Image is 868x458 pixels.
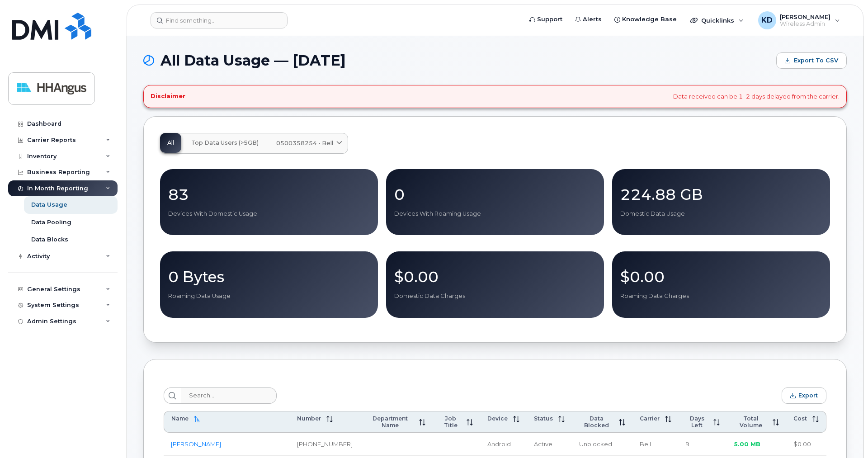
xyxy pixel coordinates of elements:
td: $0.00 [786,433,826,456]
p: Roaming Data Usage [168,292,370,300]
p: Devices With Roaming Usage [394,210,596,218]
span: Name [171,415,189,422]
td: [PHONE_NUMBER] [290,433,360,456]
span: All Data Usage — [DATE] [160,54,346,67]
h4: Disclaimer [151,93,185,100]
p: Domestic Data Usage [620,210,822,218]
p: Domestic Data Charges [394,292,596,300]
div: Data received can be 1–2 days delayed from the carrier. [143,85,847,108]
a: [PERSON_NAME] [171,440,221,448]
p: 224.88 GB [620,186,822,203]
input: Search... [181,387,277,404]
p: $0.00 [620,269,822,285]
span: Job Title [440,415,461,429]
span: Status [534,415,553,422]
span: Device [487,415,508,422]
button: Export [782,387,826,404]
td: Active [527,433,572,456]
span: Export to CSV [794,57,838,65]
p: $0.00 [394,269,596,285]
p: Devices With Domestic Usage [168,210,370,218]
span: Cost [793,415,807,422]
span: Data Blocked [579,415,613,429]
span: Top Data Users (>5GB) [191,139,259,146]
span: Department Name [367,415,414,429]
span: Number [297,415,321,422]
td: Android [480,433,527,456]
button: Export to CSV [776,52,847,69]
a: 0500358254 - Bell [269,133,348,153]
p: 0 [394,186,596,203]
span: 5.00 MB [734,440,760,448]
span: Export [798,392,818,399]
span: Carrier [640,415,660,422]
span: Days Left [686,415,708,429]
p: Roaming Data Charges [620,292,822,300]
span: 0500358254 - Bell [276,139,333,147]
p: 0 Bytes [168,269,370,285]
td: 9 [679,433,727,456]
td: Unblocked [572,433,632,456]
p: 83 [168,186,370,203]
span: Total Volume [734,415,767,429]
td: Bell [632,433,679,456]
